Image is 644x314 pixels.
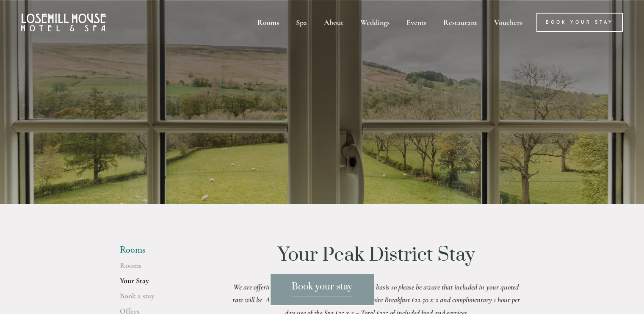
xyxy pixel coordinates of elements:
[120,245,201,256] li: Rooms
[436,13,485,32] div: Restaurant
[316,13,351,32] div: About
[292,281,352,297] span: Book your stay
[250,13,287,32] div: Rooms
[536,13,623,32] a: Book Your Stay
[486,13,530,32] a: Vouchers
[120,261,201,276] a: Rooms
[270,274,374,306] a: Book your stay
[353,13,397,32] div: Weddings
[228,245,525,266] h1: Your Peak District Stay
[399,13,434,32] div: Events
[21,14,106,31] img: Losehill House
[288,13,315,32] div: Spa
